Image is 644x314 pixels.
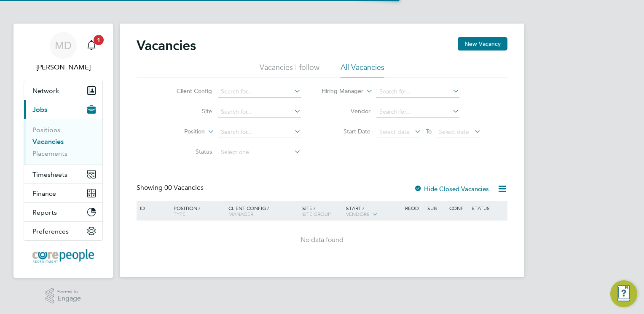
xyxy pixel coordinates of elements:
[470,201,506,215] div: Status
[379,128,410,136] span: Select date
[156,128,205,136] label: Position
[218,106,301,118] input: Search for...
[32,249,94,263] img: corepeople-logo-retina.png
[137,184,205,192] div: Showing
[32,189,56,197] span: Finance
[24,222,102,240] button: Preferences
[24,62,103,72] span: Megan Davies
[24,32,103,72] a: MD[PERSON_NAME]
[346,210,370,217] span: Vendors
[447,201,469,215] div: Conf
[341,62,384,77] li: All Vacancies
[83,32,100,59] a: 1
[228,210,253,217] span: Manager
[24,165,102,184] button: Timesheets
[32,126,60,134] a: Positions
[423,126,434,137] span: To
[218,146,301,158] input: Select one
[32,87,59,95] span: Network
[403,201,425,215] div: Reqd
[13,24,113,278] nav: Main navigation
[414,185,489,193] label: Hide Closed Vacancies
[174,210,185,217] span: Type
[376,86,459,98] input: Search for...
[32,208,57,216] span: Reports
[376,106,459,118] input: Search for...
[46,288,81,304] a: Powered byEngage
[24,100,102,119] button: Jobs
[137,37,196,54] h2: Vacancies
[164,184,204,192] span: 00 Vacancies
[32,106,47,114] span: Jobs
[315,87,363,96] label: Hiring Manager
[55,40,72,51] span: MD
[167,201,226,221] div: Position /
[300,201,344,221] div: Site /
[32,227,69,235] span: Preferences
[164,87,212,95] label: Client Config
[24,184,102,202] button: Finance
[94,35,104,45] span: 1
[32,149,67,157] a: Placements
[57,295,81,302] span: Engage
[439,128,469,136] span: Select date
[218,126,301,138] input: Search for...
[226,201,300,221] div: Client Config /
[24,81,102,100] button: Network
[24,203,102,221] button: Reports
[164,148,212,155] label: Status
[32,170,67,178] span: Timesheets
[164,107,212,115] label: Site
[57,288,81,295] span: Powered by
[138,201,167,215] div: ID
[425,201,447,215] div: Sub
[322,107,370,115] label: Vendor
[344,201,403,222] div: Start /
[32,138,64,146] a: Vacancies
[260,62,319,77] li: Vacancies I follow
[322,128,370,135] label: Start Date
[610,280,637,307] button: Engage Resource Center
[218,86,301,98] input: Search for...
[138,236,506,245] div: No data found
[24,249,103,263] a: Go to home page
[24,119,102,165] div: Jobs
[458,37,507,51] button: New Vacancy
[302,210,331,217] span: Site Group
